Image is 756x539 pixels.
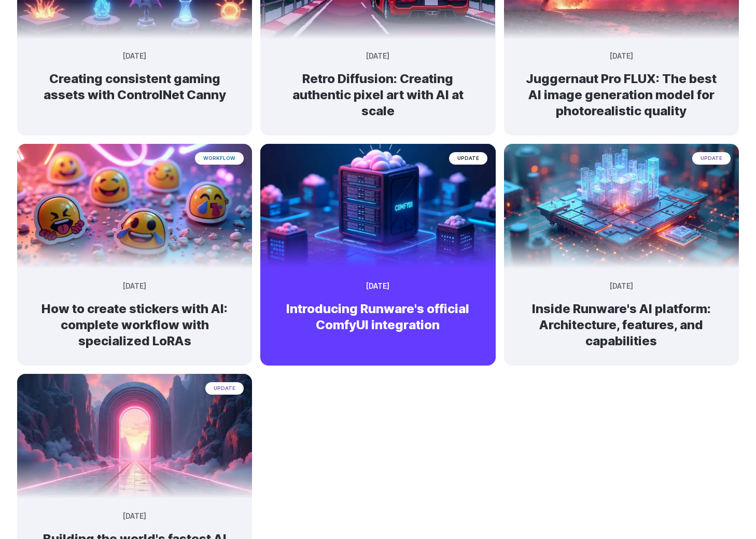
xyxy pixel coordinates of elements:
h2: Introducing Runware's official ComfyUI integration [277,301,479,333]
span: update [205,382,244,394]
img: Futuristic neon archway over a glowing path leading into a sunset [17,374,252,498]
img: A futuristic holographic city glowing blue and orange, emerging from a computer chip [504,144,739,268]
img: Futuristic server labeled 'COMFYUI' with glowing blue lights and a brain-like structure on top [255,137,501,267]
a: A futuristic holographic city glowing blue and orange, emerging from a computer chip update [DATE... [504,260,739,366]
img: A collection of vibrant, neon-style animal and nature stickers with a futuristic aesthetic [17,144,252,268]
time: [DATE] [366,281,389,292]
h2: Juggernaut Pro FLUX: The best AI image generation model for photorealistic quality [521,71,722,119]
a: An array of glowing, stylized elemental orbs and flames in various containers and stands, depicte... [17,31,252,120]
a: A collection of vibrant, neon-style animal and nature stickers with a futuristic aesthetic workfl... [17,260,252,366]
span: update [449,152,487,164]
time: [DATE] [610,51,633,62]
h2: Creating consistent gaming assets with ControlNet Canny [34,71,235,103]
a: Futuristic server labeled 'COMFYUI' with glowing blue lights and a brain-like structure on top up... [260,260,495,349]
h2: Retro Diffusion: Creating authentic pixel art with AI at scale [277,71,479,119]
time: [DATE] [366,51,389,62]
time: [DATE] [123,281,146,292]
h2: How to create stickers with AI: complete workflow with specialized LoRAs [34,301,235,349]
time: [DATE] [123,51,146,62]
time: [DATE] [610,281,633,292]
a: creative ad image of powerful runner leaving a trail of pink smoke and sparks, speed, lights floa... [504,31,739,136]
span: update [692,152,731,164]
time: [DATE] [123,511,146,522]
a: a red sports car on a futuristic highway with a sunset and city skyline in the background, styled... [260,31,495,136]
h2: Inside Runware's AI platform: Architecture, features, and capabilities [521,301,722,349]
span: workflow [195,152,244,164]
